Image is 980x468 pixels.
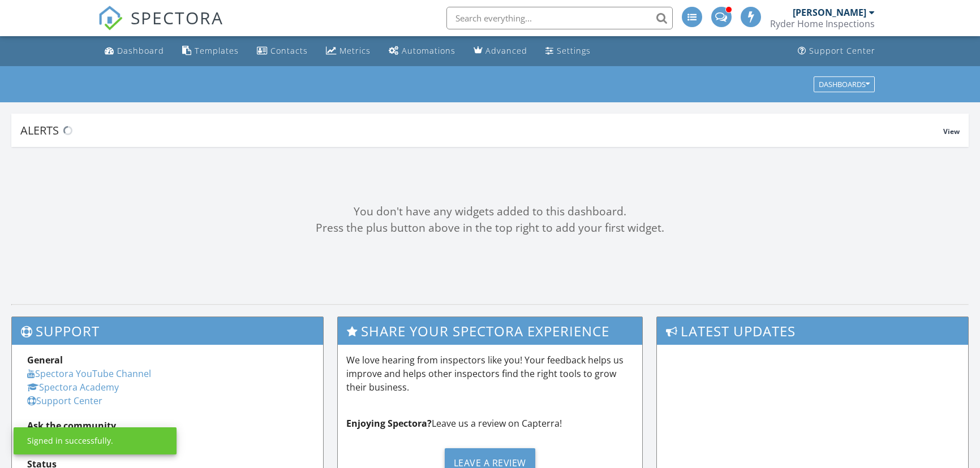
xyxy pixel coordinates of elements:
[98,6,123,31] img: The Best Home Inspection Software - Spectora
[346,353,634,394] p: We love hearing from inspectors like you! Your feedback helps us improve and helps other inspecto...
[27,435,113,447] div: Signed in successfully.
[131,6,223,29] span: SPECTORA
[557,45,591,56] div: Settings
[100,41,169,62] a: Dashboard
[809,45,875,56] div: Support Center
[27,395,102,407] a: Support Center
[195,45,239,56] div: Templates
[346,417,634,430] p: Leave us a review on Capterra!
[270,45,308,56] div: Contacts
[814,76,875,92] button: Dashboards
[27,381,119,393] a: Spectora Academy
[20,123,943,138] div: Alerts
[178,41,243,62] a: Templates
[117,45,164,56] div: Dashboard
[339,45,371,56] div: Metrics
[793,41,880,62] a: Support Center
[541,41,595,62] a: Settings
[819,80,870,88] div: Dashboards
[402,45,455,56] div: Automations
[446,7,673,29] input: Search everything...
[27,419,308,432] div: Ask the community
[11,220,969,236] div: Press the plus button above in the top right to add your first widget.
[943,127,960,136] span: View
[770,18,875,29] div: Ryder Home Inspections
[384,41,460,62] a: Automations (Advanced)
[346,417,432,430] strong: Enjoying Spectora?
[793,7,866,18] div: [PERSON_NAME]
[98,15,223,39] a: SPECTORA
[252,41,312,62] a: Contacts
[657,317,968,345] h3: Latest Updates
[338,317,642,345] h3: Share Your Spectora Experience
[485,45,527,56] div: Advanced
[469,41,532,62] a: Advanced
[321,41,375,62] a: Metrics
[12,317,323,345] h3: Support
[27,367,151,380] a: Spectora YouTube Channel
[27,354,63,366] strong: General
[11,203,969,220] div: You don't have any widgets added to this dashboard.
